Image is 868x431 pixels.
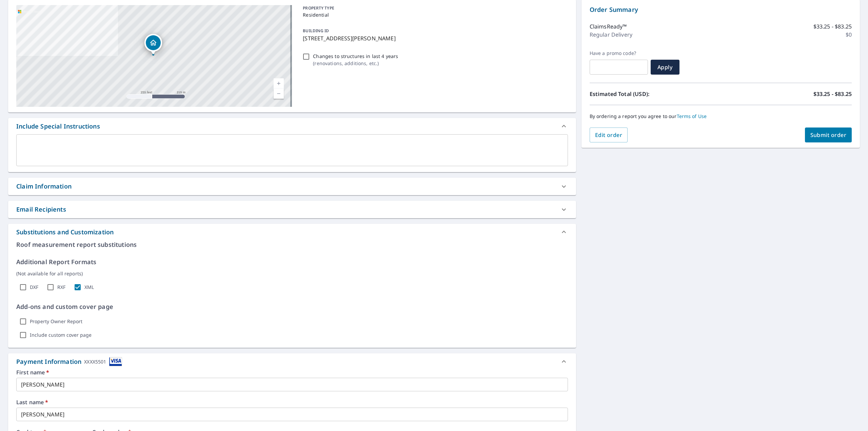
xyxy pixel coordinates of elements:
[16,370,568,375] label: First name
[846,31,852,39] p: $0
[16,270,568,277] p: (Not available for all reports)
[313,53,398,60] p: Changes to structures in last 4 years
[8,178,576,195] div: Claim Information
[16,182,72,191] div: Claim Information
[8,353,576,370] div: Payment InformationXXXX5501cardImage
[8,224,576,240] div: Substitutions and Customization
[590,50,648,56] label: Have a promo code?
[590,113,852,119] p: By ordering a report you agree to our
[8,118,576,134] div: Include Special Instructions
[16,122,100,131] div: Include Special Instructions
[8,201,576,218] div: Email Recipients
[651,60,679,75] button: Apply
[677,113,707,119] a: Terms of Use
[303,11,565,18] p: Residential
[16,228,114,237] div: Substitutions and Customization
[30,318,82,325] label: Property Owner Report
[303,28,329,34] p: BUILDING ID
[144,34,162,55] div: Dropped pin, building 1, Residential property, 1009 Cordell St Houston, TX 77009
[813,90,852,98] p: $33.25 - $83.25
[805,128,852,142] button: Submit order
[16,205,66,214] div: Email Recipients
[813,22,852,31] p: $33.25 - $83.25
[30,284,38,290] label: DXF
[16,257,568,267] p: Additional Report Formats
[303,34,565,42] p: [STREET_ADDRESS][PERSON_NAME]
[810,131,847,139] span: Submit order
[590,31,632,39] p: Regular Delivery
[16,357,122,366] div: Payment Information
[590,5,852,14] p: Order Summary
[16,302,568,311] p: Add-ons and custom cover page
[84,357,106,366] div: XXXX5501
[57,284,65,290] label: RXF
[30,332,92,338] label: Include custom cover page
[590,128,628,142] button: Edit order
[595,131,623,139] span: Edit order
[16,240,568,249] p: Roof measurement report substitutions
[590,22,627,31] p: ClaimsReady™
[16,399,568,405] label: Last name
[303,5,565,11] p: PROPERTY TYPE
[274,89,284,99] a: Current Level 17, Zoom Out
[274,78,284,89] a: Current Level 17, Zoom In
[590,90,721,98] p: Estimated Total (USD):
[656,63,674,71] span: Apply
[313,60,398,67] p: ( renovations, additions, etc. )
[109,357,122,366] img: cardImage
[84,284,94,290] label: XML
